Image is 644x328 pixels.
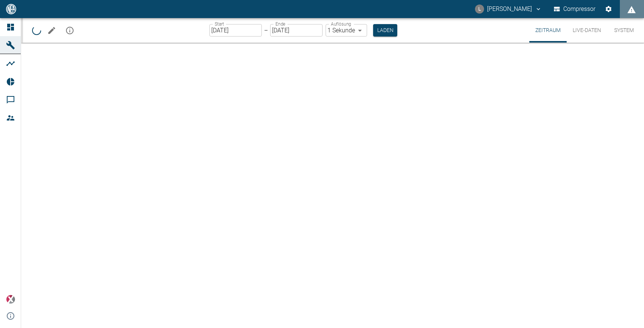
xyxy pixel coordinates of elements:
img: Xplore Logo [6,295,15,304]
button: Live-Daten [567,18,607,43]
button: Compressor [552,2,597,16]
button: Einstellungen [602,2,615,16]
div: 1 Sekunde [326,24,367,37]
button: luca.corigliano@neuman-esser.com [474,2,543,16]
button: Machine bearbeiten [44,23,59,38]
p: – [264,26,268,35]
button: Laden [373,24,397,37]
label: Auflösung [331,21,351,27]
div: L [475,5,484,14]
label: Ende [275,21,285,27]
input: DD.MM.YYYY [209,24,262,37]
button: Zeitraum [529,18,567,43]
button: mission info [62,23,77,38]
label: Start [215,21,224,27]
img: logo [5,4,17,14]
button: System [607,18,641,43]
input: DD.MM.YYYY [270,24,323,37]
